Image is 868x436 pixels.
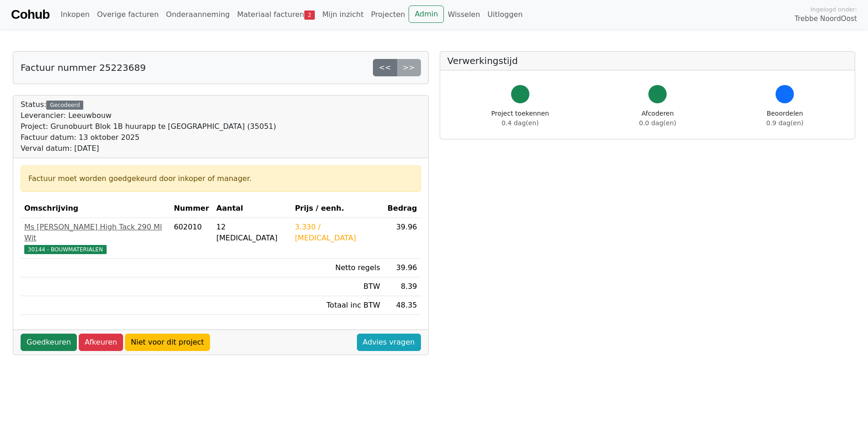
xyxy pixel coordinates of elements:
[24,222,167,255] a: Ms [PERSON_NAME] High Tack 290 Ml Wit30144 - BOUWMATERIALEN
[57,5,93,24] a: Inkopen
[21,132,276,143] div: Factuur datum: 13 oktober 2025
[318,5,367,24] a: Mijn inzicht
[11,4,49,26] a: Cohub
[213,199,291,218] th: Aantal
[233,5,318,24] a: Materiaal facturen2
[291,296,383,315] td: Totaal inc BTW
[444,5,484,24] a: Wisselen
[447,55,848,66] h5: Verwerkingstijd
[639,119,676,127] span: 0.0 dag(en)
[21,199,170,218] th: Omschrijving
[21,143,276,154] div: Verval datum: [DATE]
[291,277,383,296] td: BTW
[291,259,383,277] td: Netto regels
[491,109,549,128] div: Project toekennen
[24,245,107,254] span: 30144 - BOUWMATERIALEN
[384,296,421,315] td: 48.35
[384,259,421,277] td: 39.96
[639,109,676,128] div: Afcoderen
[216,222,288,244] div: 12 [MEDICAL_DATA]
[766,119,803,127] span: 0.9 dag(en)
[24,222,167,244] div: Ms [PERSON_NAME] High Tack 290 Ml Wit
[484,5,526,24] a: Uitloggen
[295,222,380,244] div: 3.330 / [MEDICAL_DATA]
[373,59,397,76] a: <<
[93,5,162,24] a: Overige facturen
[810,5,857,14] span: Ingelogd onder:
[28,173,413,184] div: Factuur moet worden goedgekeurd door inkoper of manager.
[170,199,213,218] th: Nummer
[367,5,409,24] a: Projecten
[384,199,421,218] th: Bedrag
[46,101,83,110] div: Gecodeerd
[766,109,803,128] div: Beoordelen
[291,199,383,218] th: Prijs / eenh.
[21,121,276,132] div: Project: Grunobuurt Blok 1B huurapp te [GEOGRAPHIC_DATA] (35051)
[384,218,421,259] td: 39.96
[125,334,210,351] a: Niet voor dit project
[501,119,539,127] span: 0.4 dag(en)
[79,334,123,351] a: Afkeuren
[21,110,276,121] div: Leverancier: Leeuwbouw
[21,99,276,154] div: Status:
[162,5,233,24] a: Onderaanneming
[409,5,444,23] a: Admin
[21,334,77,351] a: Goedkeuren
[304,11,315,20] span: 2
[21,62,146,73] h5: Factuur nummer 25223689
[384,277,421,296] td: 8.39
[170,218,213,259] td: 602010
[357,334,421,351] a: Advies vragen
[795,14,857,24] span: Trebbe NoordOost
